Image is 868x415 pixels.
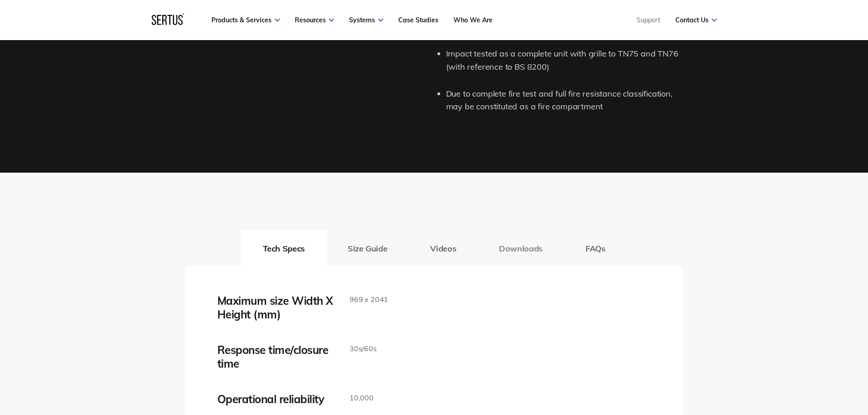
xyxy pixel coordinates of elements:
a: Contact Us [675,16,717,24]
button: FAQs [564,230,627,266]
li: Due to complete fire test and full fire resistance classification, may be constituted as a fire c... [446,87,683,114]
a: Products & Services [211,16,280,24]
button: Downloads [478,230,564,266]
button: Videos [409,230,478,266]
p: 10,000 [349,392,374,404]
div: Response time/closure time [217,343,336,370]
a: Support [637,16,660,24]
button: Size Guide [326,230,409,266]
p: 30s/60s [349,343,377,355]
a: Resources [295,16,334,24]
div: Operational reliability [217,392,336,406]
div: Maximum size Width X Height (mm) [217,294,336,321]
a: Systems [349,16,383,24]
iframe: Chat Widget [704,309,868,415]
p: 969 x 2041 [349,294,388,306]
li: Impact tested as a complete unit with grille to TN75 and TN76 (with reference to BS 8200) [446,47,683,74]
a: Case Studies [398,16,438,24]
a: Who We Are [453,16,493,24]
